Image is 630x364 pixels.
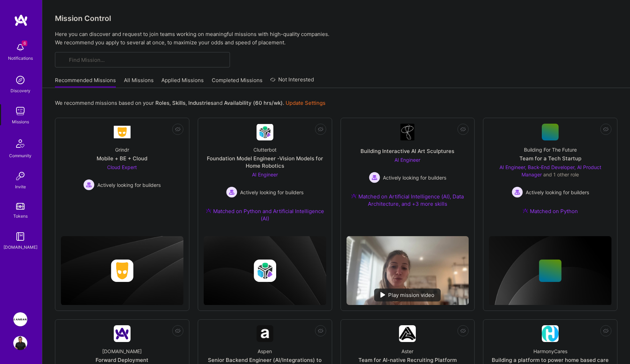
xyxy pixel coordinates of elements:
[22,41,27,46] span: 6
[97,181,161,189] span: Actively looking for builders
[383,174,446,181] span: Actively looking for builders
[10,87,30,94] div: Discovery
[115,146,129,153] div: Grindr
[346,193,469,208] div: Matched on Artificial Intelligence (AI), Data Architecture, and +3 more skills
[161,77,204,88] a: Applied Missions
[204,236,326,305] img: cover
[492,356,609,364] div: Building a platform to power home based care
[346,124,469,231] a: Company LogoBuilding Interactive AI Art SculpturesAI Engineer Actively looking for buildersActive...
[175,328,181,334] i: icon EyeClosed
[55,30,617,47] p: Here you can discover and request to join teams working on meaningful missions with high-quality ...
[400,124,414,140] img: Company Logo
[69,56,225,64] input: Find Mission...
[204,155,326,169] div: Foundation Model Engineer -Vision Models for Home Robotics
[3,243,37,251] div: [DOMAIN_NAME]
[13,336,27,350] img: User Avatar
[83,179,94,190] img: Actively looking for builders
[9,152,31,159] div: Community
[13,312,27,326] img: Langan: AI-Copilot for Environmental Site Assessment
[369,172,380,183] img: Actively looking for builders
[111,260,133,282] img: Company logo
[254,260,276,282] img: Company logo
[499,164,601,177] span: AI Engineer, Back-End Developer, AI Product Manager
[351,193,357,199] img: Ateam Purple Icon
[360,147,454,155] div: Building Interactive AI Art Sculptures
[257,124,273,140] img: Company Logo
[318,126,323,132] i: icon EyeClosed
[102,348,142,355] div: [DOMAIN_NAME]
[489,236,611,305] img: cover
[204,208,326,222] div: Matched on Python and Artificial Intelligence (AI)
[523,208,578,215] div: Matched on Python
[13,230,27,243] img: guide book
[12,135,29,152] img: Community
[460,328,466,334] i: icon EyeClosed
[346,236,469,305] img: No Mission
[270,75,314,88] a: Not Interested
[61,236,183,305] img: cover
[533,348,567,355] div: HarmonyCares
[399,325,416,342] img: Company Logo
[172,100,185,106] b: Skills
[542,325,559,342] img: Company Logo
[13,169,27,183] img: Invite
[224,100,283,106] b: Availability (60 hrs/wk)
[15,183,26,190] div: Invite
[55,77,116,88] a: Recommended Missions
[252,172,278,177] span: AI Engineer
[12,118,29,125] div: Missions
[543,172,579,177] span: and 1 other role
[61,124,183,211] a: Company LogoGrindrMobile + BE + CloudCloud Expert Actively looking for buildersActively looking f...
[14,14,28,27] img: logo
[55,99,325,107] p: We recommend missions based on your , , and .
[13,104,27,118] img: teamwork
[13,41,27,54] img: bell
[114,325,131,342] img: Company Logo
[204,124,326,231] a: Company LogoClutterbotFoundation Model Engineer -Vision Models for Home RoboticsAI Engineer Activ...
[240,189,303,196] span: Actively looking for builders
[12,336,29,350] a: User Avatar
[226,187,237,198] img: Actively looking for builders
[358,356,457,364] div: Team for AI-native Recruiting Platform
[512,187,523,198] img: Actively looking for builders
[212,77,262,88] a: Completed Missions
[124,77,154,88] a: All Missions
[258,348,272,355] div: Aspen
[107,164,137,170] span: Cloud Expert
[524,146,577,153] div: Building For The Future
[257,325,273,342] img: Company Logo
[114,126,131,138] img: Company Logo
[603,126,609,132] i: icon EyeClosed
[61,56,69,64] i: icon SearchGrey
[175,126,181,132] i: icon EyeClosed
[460,126,466,132] i: icon EyeClosed
[206,208,211,213] img: Ateam Purple Icon
[374,289,441,301] div: Play mission video
[12,312,29,326] a: Langan: AI-Copilot for Environmental Site Assessment
[380,292,385,298] img: play
[13,73,27,87] img: discovery
[523,208,528,213] img: Ateam Purple Icon
[253,146,276,153] div: Clutterbot
[155,100,169,106] b: Roles
[13,212,28,220] div: Tokens
[286,100,325,106] a: Update Settings
[96,356,148,364] div: Forward Deployment
[8,54,33,62] div: Notifications
[318,328,323,334] i: icon EyeClosed
[97,155,147,162] div: Mobile + BE + Cloud
[188,100,213,106] b: Industries
[526,189,589,196] span: Actively looking for builders
[519,155,581,162] div: Team for a Tech Startup
[394,157,420,163] span: AI Engineer
[16,203,24,210] img: tokens
[489,124,611,223] a: Building For The FutureTeam for a Tech StartupAI Engineer, Back-End Developer, AI Product Manager...
[55,14,617,23] h3: Mission Control
[603,328,609,334] i: icon EyeClosed
[401,348,413,355] div: Aster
